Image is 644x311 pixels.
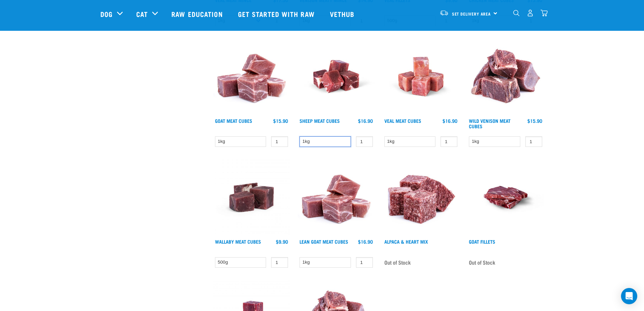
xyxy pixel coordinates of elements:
[213,38,290,115] img: 1184 Wild Goat Meat Cubes Boneless 01
[165,0,231,27] a: Raw Education
[215,240,261,243] a: Wallaby Meat Cubes
[443,118,457,124] div: $16.90
[440,136,457,147] input: 1
[231,0,323,27] a: Get started with Raw
[439,10,449,16] img: van-moving.png
[469,240,495,243] a: Goat Fillets
[300,240,348,243] a: Lean Goat Meat Cubes
[356,136,373,147] input: 1
[136,9,148,19] a: Cat
[452,13,491,15] span: Set Delivery Area
[358,118,373,124] div: $16.90
[271,257,288,268] input: 1
[358,239,373,244] div: $16.90
[525,136,542,147] input: 1
[384,240,428,243] a: Alpaca & Heart Mix
[383,159,459,236] img: Possum Chicken Heart Mix 01
[356,257,373,268] input: 1
[215,119,252,122] a: Goat Meat Cubes
[100,9,113,19] a: Dog
[527,118,542,124] div: $15.90
[323,0,363,27] a: Vethub
[621,288,637,304] div: Open Intercom Messenger
[273,118,288,124] div: $15.90
[213,159,290,236] img: Wallaby Meat Cubes
[300,119,340,122] a: Sheep Meat Cubes
[271,136,288,147] input: 1
[513,10,520,16] img: home-icon-1@2x.png
[383,38,459,115] img: Veal Meat Cubes8454
[541,9,548,17] img: home-icon@2x.png
[384,119,421,122] a: Veal Meat Cubes
[467,38,544,115] img: 1181 Wild Venison Meat Cubes Boneless 01
[276,239,288,244] div: $9.90
[527,9,534,17] img: user.png
[298,38,375,115] img: Sheep Meat
[467,159,544,236] img: Raw Essentials Goat Fillets
[469,257,495,267] span: Out of Stock
[384,257,411,267] span: Out of Stock
[298,159,375,236] img: 1184 Wild Goat Meat Cubes Boneless 01
[469,119,510,127] a: Wild Venison Meat Cubes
